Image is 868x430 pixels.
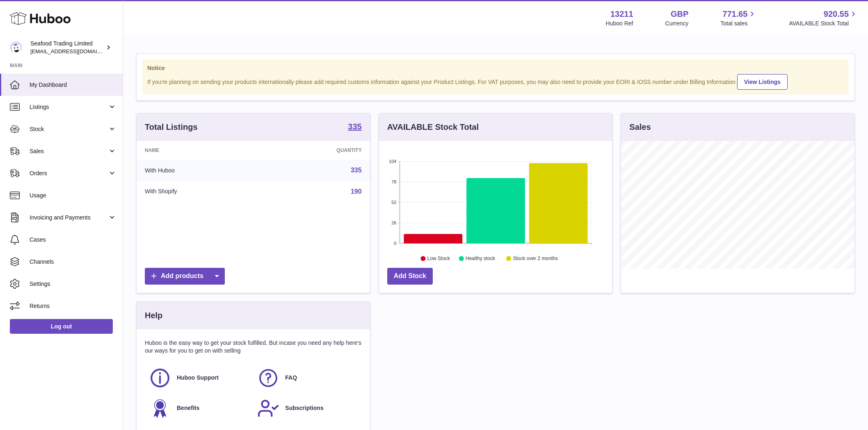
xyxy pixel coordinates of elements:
[30,302,116,310] span: Returns
[145,310,162,321] h3: Help
[391,200,396,205] text: 52
[466,256,496,262] text: Healthy stock
[137,160,263,181] td: With Huboo
[348,122,361,132] a: 335
[137,181,263,202] td: With Shopify
[257,367,357,389] a: FAQ
[30,258,116,266] span: Channels
[30,280,116,288] span: Settings
[177,404,199,412] span: Benefits
[257,397,357,419] a: Subscriptions
[30,81,116,89] span: My Dashboard
[137,141,263,160] th: Name
[145,122,198,133] h3: Total Listings
[665,20,689,27] div: Currency
[427,256,450,262] text: Low Stock
[789,20,858,27] span: AVAILABLE Stock Total
[10,319,113,334] a: Log out
[389,159,396,164] text: 104
[720,20,757,27] span: Total sales
[30,214,108,222] span: Invoicing and Payments
[30,236,116,244] span: Cases
[149,367,249,389] a: Huboo Support
[351,188,362,195] a: 190
[10,41,22,54] img: internalAdmin-13211@internal.huboo.com
[149,397,249,419] a: Benefits
[147,73,844,90] div: If you're planning on sending your products internationally please add required customs informati...
[391,220,396,225] text: 26
[610,9,633,20] strong: 13211
[789,9,858,27] a: 920.55 AVAILABLE Stock Total
[671,9,688,20] strong: GBP
[30,147,108,155] span: Sales
[263,141,370,160] th: Quantity
[351,167,362,174] a: 335
[285,374,297,382] span: FAQ
[30,48,121,54] span: [EMAIL_ADDRESS][DOMAIN_NAME]
[513,256,557,262] text: Stock over 2 months
[824,9,849,20] span: 920.55
[30,170,108,177] span: Orders
[285,404,323,412] span: Subscriptions
[391,179,396,184] text: 78
[30,103,108,111] span: Listings
[720,9,757,27] a: 771.65 Total sales
[348,122,361,131] strong: 335
[30,125,108,133] span: Stock
[30,40,104,55] div: Seafood Trading Limited
[629,122,651,133] h3: Sales
[30,192,116,199] span: Usage
[145,339,362,355] p: Huboo is the easy way to get your stock fulfilled. But incase you need any help here's our ways f...
[394,241,396,246] text: 0
[737,74,788,90] a: View Listings
[387,122,479,133] h3: AVAILABLE Stock Total
[147,64,844,72] strong: Notice
[387,268,433,285] a: Add Stock
[606,20,633,27] div: Huboo Ref
[145,268,225,285] a: Add products
[722,9,747,20] span: 771.65
[177,374,219,382] span: Huboo Support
